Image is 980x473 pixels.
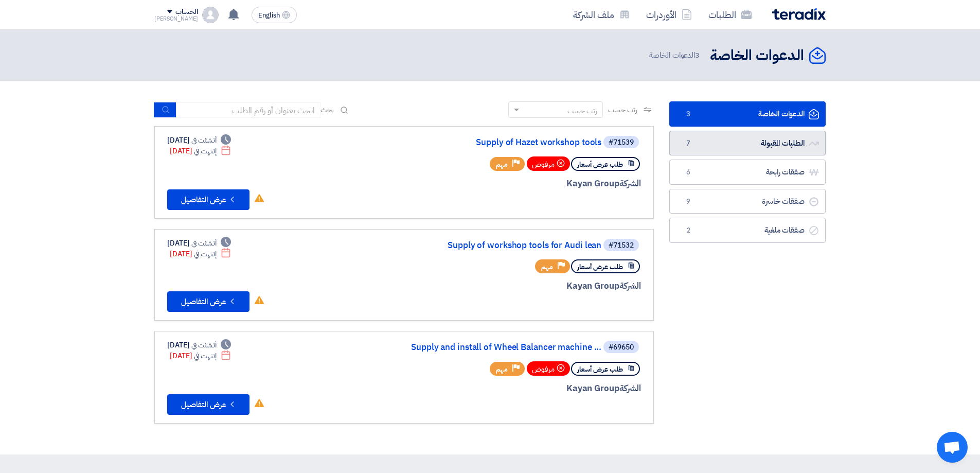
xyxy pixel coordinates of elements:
[167,189,250,210] button: عرض التفاصيل
[937,432,968,463] div: دردشة مفتوحة
[608,104,637,115] span: رتب حسب
[638,3,700,27] a: الأوردرات
[619,279,642,292] span: الشركة
[577,364,623,374] span: طلب عرض أسعار
[194,146,216,156] span: إنتهت في
[396,138,601,147] a: Supply of Hazet workshop tools
[170,146,231,156] div: [DATE]
[396,241,601,250] a: Supply of workshop tools for Audi lean
[176,102,320,118] input: ابحث بعنوان أو رقم الطلب
[394,279,641,293] div: Kayan Group
[396,343,601,352] a: Supply and install of Wheel Balancer machine ...
[320,104,334,115] span: بحث
[682,138,694,149] span: 7
[167,291,250,312] button: عرض التفاصيل
[700,3,760,27] a: الطلبات
[609,344,634,351] div: #69650
[191,340,216,351] span: أنشئت في
[541,262,553,272] span: مهم
[619,382,642,395] span: الشركة
[167,135,231,146] div: [DATE]
[191,135,216,146] span: أنشئت في
[577,262,623,272] span: طلب عرض أسعار
[649,49,702,61] span: الدعوات الخاصة
[170,351,231,361] div: [DATE]
[496,364,508,374] span: مهم
[167,340,231,351] div: [DATE]
[669,218,826,243] a: صفقات ملغية2
[191,238,216,249] span: أنشئت في
[682,225,694,236] span: 2
[619,177,642,190] span: الشركة
[394,177,641,190] div: Kayan Group
[154,16,198,22] div: [PERSON_NAME]
[567,106,597,116] div: رتب حسب
[194,249,216,259] span: إنتهت في
[527,156,570,171] div: مرفوض
[772,8,826,20] img: Teradix logo
[252,7,297,23] button: English
[170,249,231,259] div: [DATE]
[565,3,638,27] a: ملف الشركة
[577,160,623,169] span: طلب عرض أسعار
[202,7,219,23] img: profile_test.png
[496,160,508,169] span: مهم
[710,46,804,66] h2: الدعوات الخاصة
[682,167,694,178] span: 6
[669,101,826,127] a: الدعوات الخاصة3
[609,139,634,146] div: #71539
[394,382,641,395] div: Kayan Group
[682,109,694,119] span: 3
[258,12,280,19] span: English
[669,160,826,185] a: صفقات رابحة6
[527,361,570,376] div: مرفوض
[175,8,198,16] div: الحساب
[695,49,700,61] span: 3
[167,238,231,249] div: [DATE]
[669,189,826,214] a: صفقات خاسرة9
[682,197,694,207] span: 9
[167,394,250,415] button: عرض التفاصيل
[669,131,826,156] a: الطلبات المقبولة7
[194,351,216,361] span: إنتهت في
[609,242,634,249] div: #71532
